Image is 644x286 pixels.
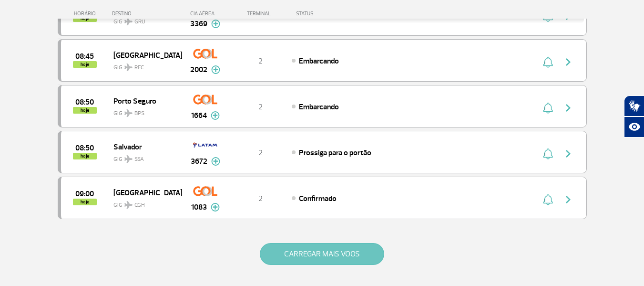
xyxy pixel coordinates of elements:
[624,95,644,117] button: Abrir tradutor de língua de sinais.
[134,201,145,210] span: CGH
[124,64,133,71] img: destiny_airplane.svg
[211,65,220,74] img: mais-info-painel-voo.svg
[112,11,182,17] div: DESTINO
[562,194,574,205] img: seta-direita-painel-voo.svg
[299,194,337,203] span: Confirmado
[543,56,553,68] img: sino-painel-voo.svg
[73,153,97,159] span: hoje
[258,194,263,203] span: 2
[299,148,371,158] span: Prossiga para o portão
[299,102,339,112] span: Embarcando
[211,111,220,120] img: mais-info-painel-voo.svg
[73,61,97,68] span: hoje
[113,186,174,199] span: [GEOGRAPHIC_DATA]
[134,109,144,118] span: BPS
[211,203,220,212] img: mais-info-painel-voo.svg
[229,11,291,17] div: TERMINAL
[260,243,384,265] button: CARREGAR MAIS VOOS
[562,148,574,159] img: seta-direita-painel-voo.svg
[191,110,207,121] span: 1664
[258,56,263,66] span: 2
[113,140,174,153] span: Salvador
[124,155,133,163] img: destiny_airplane.svg
[113,49,174,61] span: [GEOGRAPHIC_DATA]
[134,155,144,164] span: SSA
[211,20,220,28] img: mais-info-painel-voo.svg
[124,109,133,117] img: destiny_airplane.svg
[543,194,553,205] img: sino-painel-voo.svg
[562,102,574,114] img: seta-direita-painel-voo.svg
[190,64,207,75] span: 2002
[113,58,174,72] span: GIG
[73,199,97,205] span: hoje
[124,201,133,209] img: destiny_airplane.svg
[543,148,553,159] img: sino-painel-voo.svg
[258,148,263,158] span: 2
[113,196,174,210] span: GIG
[291,11,369,17] div: STATUS
[190,18,207,30] span: 3369
[75,191,94,197] span: 2025-08-26 09:00:00
[61,11,112,17] div: HORÁRIO
[182,11,229,17] div: CIA AÉREA
[258,102,263,112] span: 2
[134,64,144,72] span: REC
[562,56,574,68] img: seta-direita-painel-voo.svg
[73,107,97,114] span: hoje
[543,102,553,114] img: sino-painel-voo.svg
[113,104,174,118] span: GIG
[299,56,339,66] span: Embarcando
[75,53,94,60] span: 2025-08-26 08:45:00
[624,95,644,138] div: Plugin de acessibilidade da Hand Talk.
[75,145,94,151] span: 2025-08-26 08:50:00
[75,99,94,106] span: 2025-08-26 08:50:00
[113,150,174,164] span: GIG
[191,156,207,167] span: 3672
[624,117,644,138] button: Abrir recursos assistivos.
[211,157,220,166] img: mais-info-painel-voo.svg
[113,95,174,107] span: Porto Seguro
[191,201,207,213] span: 1083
